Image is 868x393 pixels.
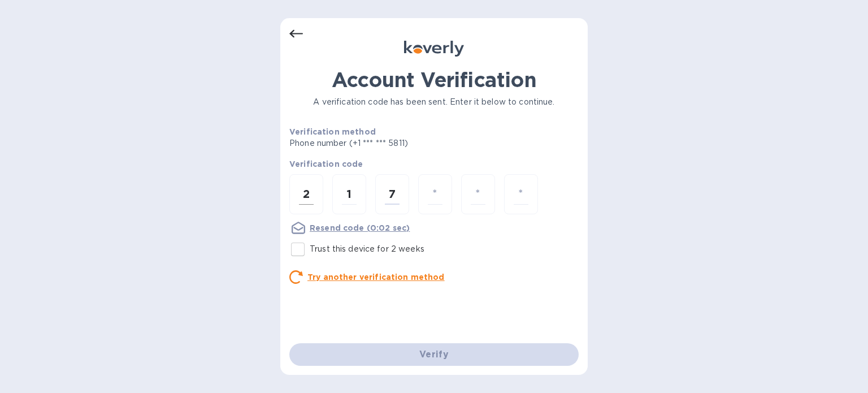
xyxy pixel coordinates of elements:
[310,243,424,255] p: Trust this device for 2 weeks
[289,96,579,108] p: A verification code has been sent. Enter it below to continue.
[307,273,445,282] u: Try another verification method
[310,223,410,232] u: Resend code (0:02 sec)
[289,127,376,136] b: Verification method
[289,158,579,170] p: Verification code
[289,68,579,92] h1: Account Verification
[289,137,494,149] p: Phone number (+1 *** *** 5811)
